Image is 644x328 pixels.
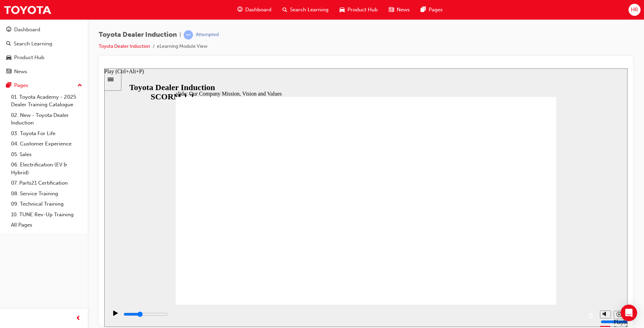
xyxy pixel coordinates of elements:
input: volume [496,251,541,256]
span: search-icon [282,6,287,14]
span: up-icon [77,81,82,90]
span: prev-icon [76,314,81,323]
a: 07. Parts21 Certification [8,178,85,188]
button: Replay (Ctrl+Alt+R) [482,242,492,253]
a: All Pages [8,220,85,230]
span: pages-icon [421,6,426,14]
span: guage-icon [6,27,11,33]
input: slide progress [19,243,64,249]
a: Search Learning [3,37,85,50]
a: 05. Sales [8,149,85,160]
button: Pages [3,79,85,92]
div: Dashboard [14,26,40,34]
a: car-iconProduct Hub [334,3,383,17]
a: 08. Service Training [8,188,85,199]
a: 09. Technical Training [8,199,85,209]
div: Playback Speed [509,251,520,263]
span: car-icon [340,6,345,14]
a: 01. Toyota Academy - 2025 Dealer Training Catalogue [8,92,85,110]
button: DashboardSearch LearningProduct HubNews [3,22,85,79]
a: Toyota Dealer Induction [99,43,150,49]
div: Open Intercom Messenger [621,305,637,321]
img: Trak [3,2,52,18]
div: Attempted [196,32,219,38]
span: News [397,6,410,14]
span: Pages [429,6,443,14]
button: Play (Ctrl+Alt+P) [3,242,15,253]
div: Product Hub [14,54,44,62]
a: Product Hub [3,51,85,64]
a: pages-iconPages [415,3,448,17]
span: Dashboard [245,6,271,14]
div: News [14,68,27,76]
span: news-icon [389,6,394,14]
div: Search Learning [14,40,52,48]
button: HR [629,4,641,16]
div: Pages [14,81,28,89]
a: Dashboard [3,23,85,36]
div: misc controls [492,236,520,259]
a: 04. Customer Experience [8,139,85,149]
span: pages-icon [6,83,11,89]
span: car-icon [6,55,11,61]
span: guage-icon [237,6,243,14]
span: Search Learning [290,6,329,14]
span: search-icon [6,41,11,47]
a: 03. Toyota For Life [8,128,85,139]
button: Playback speed [509,242,520,251]
a: guage-iconDashboard [232,3,277,17]
a: News [3,65,85,78]
span: learningRecordVerb_ATTEMPT-icon [184,30,193,40]
span: Toyota Dealer Induction [99,31,177,39]
a: 02. New - Toyota Dealer Induction [8,110,85,128]
a: 06. Electrification (EV & Hybrid) [8,160,85,178]
li: eLearning Module View [157,43,207,51]
span: | [180,31,181,39]
span: HR [631,6,638,14]
a: search-iconSearch Learning [277,3,334,17]
button: Mute (Ctrl+Alt+M) [496,242,507,250]
span: news-icon [6,69,11,75]
div: playback controls [3,236,492,259]
a: 10. TUNE Rev-Up Training [8,209,85,220]
a: news-iconNews [383,3,415,17]
span: Product Hub [347,6,378,14]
